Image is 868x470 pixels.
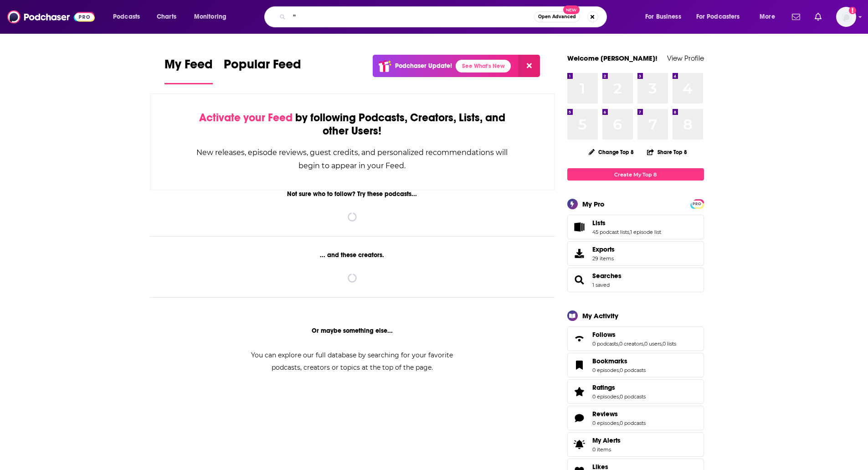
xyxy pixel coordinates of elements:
img: Podchaser - Follow, Share and Rate Podcasts [7,8,95,26]
span: For Podcasters [696,10,740,23]
a: Follows [592,331,676,339]
a: My Alerts [567,432,704,457]
div: Search podcasts, credits, & more... [273,6,616,27]
p: Podchaser Update! [395,62,452,70]
div: My Pro [582,200,605,208]
span: , [662,341,663,347]
div: My Activity [582,311,618,320]
span: , [619,393,620,400]
a: Popular Feed [224,57,301,84]
div: New releases, episode reviews, guest credits, and personalized recommendations will begin to appe... [196,146,509,172]
span: Activate your Feed [199,111,293,124]
span: Reviews [592,410,618,418]
svg: Add a profile image [849,7,856,14]
a: 0 podcasts [592,341,618,347]
a: Lists [570,221,589,233]
span: New [563,5,580,14]
span: Searches [567,268,704,292]
button: open menu [188,10,238,24]
div: ... and these creators. [150,251,555,259]
a: 0 episodes [592,393,619,400]
span: Podcasts [113,10,140,23]
span: , [643,341,644,347]
a: Charts [151,10,182,24]
button: Show profile menu [836,7,856,27]
a: 0 podcasts [620,420,646,426]
a: View Profile [667,54,704,62]
button: open menu [639,10,693,24]
div: Or maybe something else... [150,327,555,335]
button: Change Top 8 [583,146,640,158]
a: Show notifications dropdown [788,9,804,25]
span: Lists [567,215,704,239]
span: Bookmarks [592,357,627,365]
span: , [618,341,619,347]
a: 0 episodes [592,420,619,426]
a: Show notifications dropdown [811,9,825,25]
span: For Business [645,10,681,23]
span: Popular Feed [224,57,301,77]
span: Exports [592,245,615,253]
span: Monitoring [194,10,226,23]
div: by following Podcasts, Creators, Lists, and other Users! [196,111,509,138]
span: Ratings [592,383,615,392]
a: Create My Top 8 [567,168,704,181]
span: More [760,10,775,23]
button: Open AdvancedNew [534,11,580,22]
a: 1 saved [592,282,610,288]
span: My Feed [164,57,213,77]
a: 0 users [644,341,662,347]
a: 45 podcast lists [592,229,629,235]
span: Bookmarks [567,353,704,377]
input: Search podcasts, credits, & more... [289,10,534,24]
a: 0 episodes [592,367,619,373]
a: Follows [570,332,589,345]
a: Bookmarks [570,359,589,372]
a: Bookmarks [592,357,646,365]
a: See What's New [456,60,511,72]
button: Share Top 8 [647,143,688,161]
a: Welcome [PERSON_NAME]! [567,54,657,62]
span: 0 items [592,446,621,453]
a: PRO [692,200,703,207]
span: Lists [592,219,606,227]
img: User Profile [836,7,856,27]
span: 29 items [592,255,615,262]
div: You can explore our full database by searching for your favorite podcasts, creators or topics at ... [240,349,464,374]
span: My Alerts [592,436,621,444]
a: Searches [570,274,589,286]
span: Open Advanced [538,15,576,19]
a: 0 podcasts [620,367,646,373]
button: open menu [690,10,753,24]
a: Exports [567,241,704,266]
span: Reviews [567,406,704,430]
a: Reviews [570,412,589,424]
a: Ratings [592,383,646,392]
span: Follows [567,326,704,351]
span: Follows [592,331,616,339]
button: open menu [107,10,152,24]
button: open menu [753,10,786,24]
a: Searches [592,272,621,280]
span: , [619,420,620,426]
span: , [629,229,630,235]
a: Reviews [592,410,646,418]
a: 0 podcasts [620,393,646,400]
a: My Feed [164,57,213,84]
a: Lists [592,219,661,227]
span: , [619,367,620,373]
a: Ratings [570,385,589,398]
a: 1 episode list [630,229,661,235]
span: Logged in as ereardon [836,7,856,27]
span: My Alerts [570,438,589,451]
span: Exports [570,247,589,260]
span: Charts [157,10,176,23]
a: 0 lists [663,341,676,347]
a: 0 creators [619,341,643,347]
div: Not sure who to follow? Try these podcasts... [150,190,555,198]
